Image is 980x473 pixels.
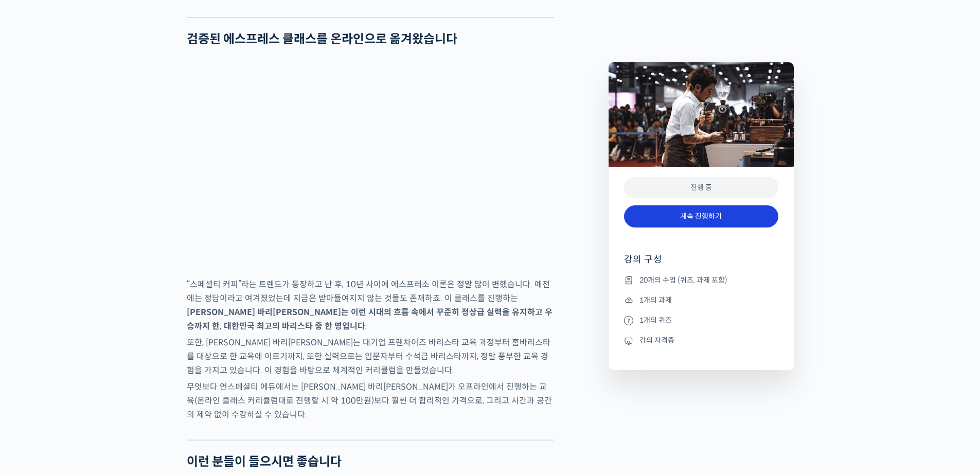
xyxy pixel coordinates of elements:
p: 무엇보다 언스페셜티 에듀에서는 [PERSON_NAME] 바리[PERSON_NAME]가 오프라인에서 진행하는 교육(온라인 클래스 커리큘럼대로 진행할 시 약 100만원)보다 훨씬... [187,380,554,422]
span: 설정 [159,342,171,350]
h4: 강의 구성 [624,253,778,274]
span: 홈 [32,342,39,350]
a: 설정 [133,326,198,352]
li: 1개의 퀴즈 [624,314,778,326]
li: 강의 자격증 [624,335,778,347]
a: 대화 [68,326,133,352]
p: 또한, [PERSON_NAME] 바리[PERSON_NAME]는 대기업 프랜차이즈 바리스타 교육 과정부터 홈바리스타를 대상으로 한 교육에 이르기까지, 또한 실력으로는 입문자부터... [187,336,554,377]
strong: 검증된 에스프레스 클래스를 온라인으로 옮겨왔습니다 [187,31,457,47]
strong: 이런 분들이 들으시면 좋습니다 [187,454,342,469]
span: 대화 [94,342,106,351]
a: 계속 진행하기 [624,205,778,227]
strong: [PERSON_NAME] 바리[PERSON_NAME]는 이런 시대의 흐름 속에서 꾸준히 정상급 실력을 유지하고 우승까지 한, 대한민국 최고의 바리스타 중 한 명입니다 [187,307,553,331]
div: 진행 중 [624,177,778,198]
p: “스페셜티 커피”라는 트렌드가 등장하고 난 후, 10년 사이에 에스프레소 이론은 정말 많이 변했습니다. 예전에는 정답이라고 여겨졌었는데 지금은 받아들여지지 않는 것들도 존재하... [187,277,554,333]
li: 1개의 과제 [624,294,778,306]
li: 20개의 수업 (퀴즈, 과제 포함) [624,274,778,286]
a: 홈 [3,326,68,352]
